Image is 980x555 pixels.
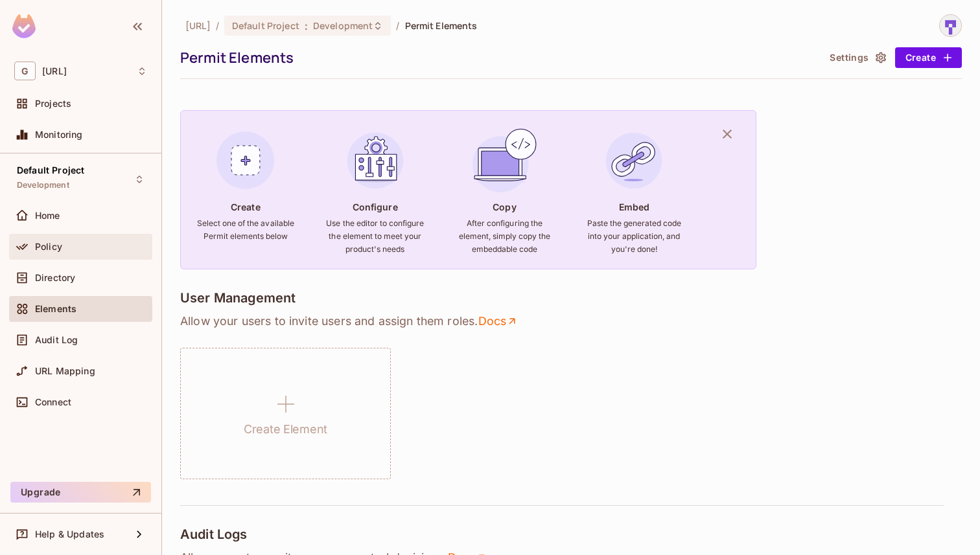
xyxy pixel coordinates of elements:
img: Copy Element [469,126,539,196]
img: SReyMgAAAABJRU5ErkJggg== [12,14,36,38]
span: Audit Log [35,335,78,345]
button: Upgrade [10,482,151,503]
span: Development [17,180,69,190]
img: Create Element [211,126,281,196]
span: Elements [35,304,76,314]
li: / [396,19,399,32]
span: the active workspace [185,19,211,32]
h4: Embed [619,201,650,213]
span: URL Mapping [35,366,95,376]
h4: Configure [353,201,398,213]
a: Docs [478,313,519,329]
h4: Create [231,201,261,213]
h6: After configuring the element, simply copy the embeddable code [455,217,554,256]
div: Permit Elements [180,48,818,67]
span: Default Project [232,19,299,32]
h1: Create Element [244,420,327,439]
span: Home [35,210,60,221]
button: Settings [824,47,889,68]
h4: User Management [180,290,296,306]
img: Embed Element [599,126,669,196]
span: Help & Updates [35,529,104,539]
span: Directory [35,273,75,283]
span: Connect [35,397,71,407]
button: Create [895,47,962,68]
span: G [14,62,36,80]
h4: Copy [493,201,516,213]
span: Workspace: genworx.ai [42,66,67,76]
img: Configure Element [340,126,410,196]
p: Allow your users to invite users and assign them roles . [180,313,962,329]
h6: Paste the generated code into your application, and you're done! [585,217,683,256]
h4: Audit Logs [180,527,248,542]
span: Policy [35,242,62,252]
span: : [304,21,309,31]
img: sharmila@genworx.ai [940,15,961,36]
h6: Select one of the available Permit elements below [196,217,295,243]
span: Development [313,19,373,32]
span: Projects [35,98,71,109]
span: Monitoring [35,130,83,140]
h6: Use the editor to configure the element to meet your product's needs [326,217,425,256]
li: / [216,19,219,32]
span: Default Project [17,165,84,176]
span: Permit Elements [405,19,478,32]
